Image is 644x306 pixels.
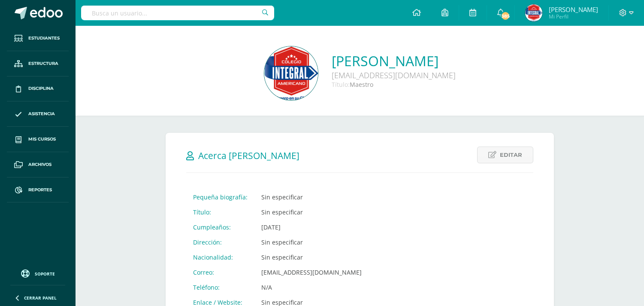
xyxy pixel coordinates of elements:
[10,267,65,279] a: Soporte
[7,76,69,102] a: Disciplina
[7,101,69,127] a: Asistencia
[254,205,369,220] td: Sin especificar
[332,70,456,80] div: [EMAIL_ADDRESS][DOMAIN_NAME]
[28,136,56,143] span: Mis cursos
[186,250,254,265] td: Nacionalidad:
[549,13,598,20] span: Mi Perfil
[501,11,510,21] span: 385
[81,6,274,20] input: Busca un usuario...
[254,190,369,205] td: Sin especificar
[264,46,318,100] img: 9a3853543178a258908ddac7b85f28e4.png
[186,190,254,205] td: Pequeña biografía:
[549,5,598,14] span: [PERSON_NAME]
[28,187,52,193] span: Reportes
[477,147,533,163] a: Editar
[500,147,522,163] span: Editar
[186,280,254,295] td: Teléfono:
[350,80,373,89] span: Maestro
[254,265,369,280] td: [EMAIL_ADDRESS][DOMAIN_NAME]
[28,161,51,168] span: Archivos
[525,4,542,21] img: d1da2dc1c04de5bed0912d2e680c543a.png
[7,51,69,76] a: Estructura
[28,85,54,92] span: Disciplina
[7,127,69,152] a: Mis cursos
[254,220,369,235] td: [DATE]
[7,152,69,177] a: Archivos
[198,150,299,162] span: Acerca [PERSON_NAME]
[186,205,254,220] td: Título:
[28,60,58,67] span: Estructura
[254,280,369,295] td: N/A
[186,220,254,235] td: Cumpleaños:
[254,235,369,250] td: Sin especificar
[35,271,55,277] span: Soporte
[254,250,369,265] td: Sin especificar
[186,265,254,280] td: Correo:
[186,235,254,250] td: Dirección:
[7,177,69,203] a: Reportes
[24,295,57,301] span: Cerrar panel
[7,26,69,51] a: Estudiantes
[28,35,60,42] span: Estudiantes
[332,80,350,89] span: Título:
[332,52,456,70] a: [PERSON_NAME]
[28,110,55,117] span: Asistencia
